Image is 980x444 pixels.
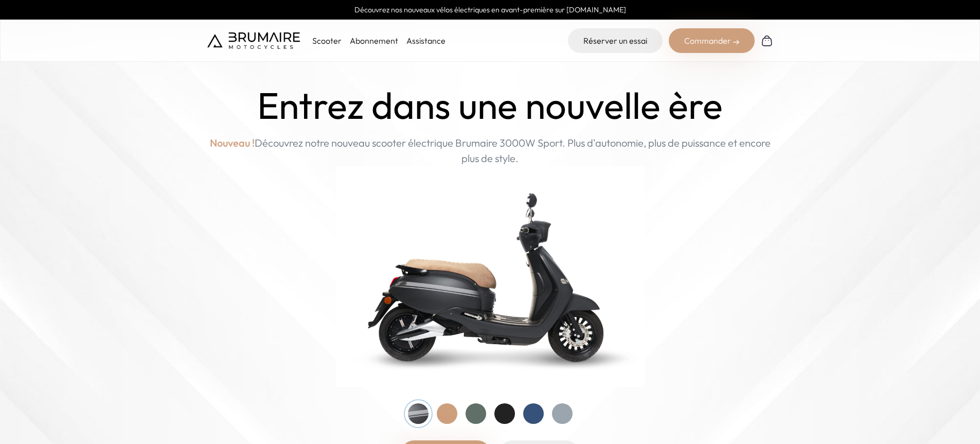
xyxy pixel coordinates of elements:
img: right-arrow-2.png [733,39,739,45]
p: Scooter [312,34,342,47]
a: Assistance [406,35,446,46]
a: Abonnement [350,35,398,46]
span: Nouveau ! [210,135,255,151]
a: Réserver un essai [568,28,663,53]
p: Découvrez notre nouveau scooter électrique Brumaire 3000W Sport. Plus d'autonomie, plus de puissa... [207,135,773,166]
img: Brumaire Motocycles [207,32,300,49]
div: Commander [669,28,755,53]
h1: Entrez dans une nouvelle ère [257,84,723,127]
img: Panier [761,34,773,47]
